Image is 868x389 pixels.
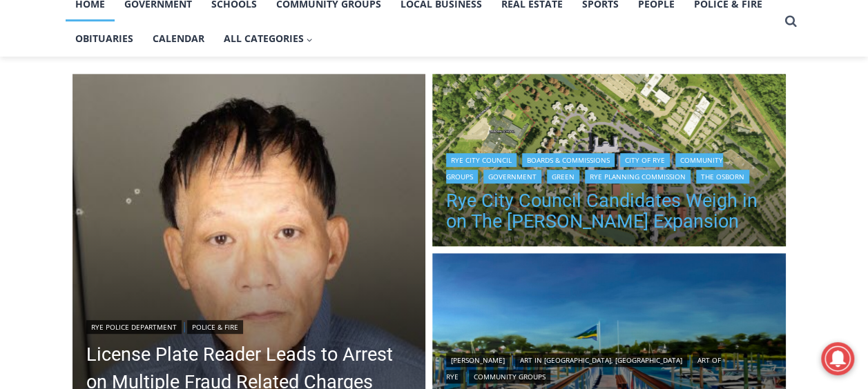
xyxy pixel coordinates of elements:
[469,370,550,383] a: Community Groups
[585,170,691,183] a: Rye Planning Commission
[432,74,786,250] img: (PHOTO: Illustrative plan of The Osborn's proposed site plan from the July 10, 2025 planning comm...
[332,134,669,172] a: Intern @ [DOMAIN_NAME]
[432,74,786,250] a: Read More Rye City Council Candidates Weigh in on The Osborn Expansion
[66,21,143,56] a: Obituaries
[696,170,749,183] a: The Osborn
[778,9,803,34] button: View Search Form
[446,190,772,232] a: Rye City Council Candidates Weigh in on The [PERSON_NAME] Expansion
[86,317,412,334] div: |
[522,153,615,167] a: Boards & Commissions
[187,320,243,334] a: Police & Fire
[515,353,687,367] a: Art in [GEOGRAPHIC_DATA], [GEOGRAPHIC_DATA]
[361,137,640,168] span: Intern @ [DOMAIN_NAME]
[620,153,670,167] a: City of Rye
[349,1,653,134] div: "I learned about the history of a place I’d honestly never considered even as a resident of [GEOG...
[483,170,541,183] a: Government
[547,170,579,183] a: Green
[446,350,772,383] div: | | |
[86,320,182,334] a: Rye Police Department
[446,353,510,367] a: [PERSON_NAME]
[143,21,214,56] a: Calendar
[446,150,772,183] div: | | | | | | |
[214,21,323,56] button: Child menu of All Categories
[446,153,517,167] a: Rye City Council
